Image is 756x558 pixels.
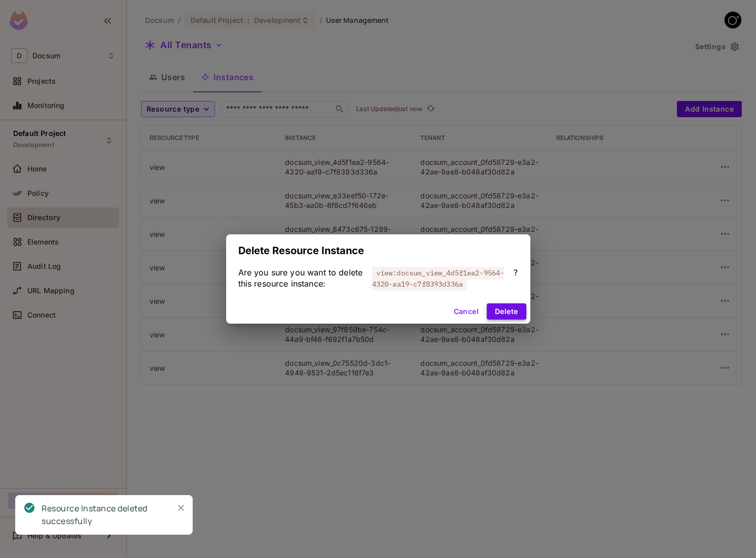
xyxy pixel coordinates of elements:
button: Close [173,500,189,515]
button: Delete [487,303,526,320]
button: Cancel [450,303,483,320]
h2: Delete Resource Instance [226,234,530,267]
div: Resource Instance deleted successfully [42,502,165,528]
span: view:docsum_view_4d5f1ea2-9564-4320-aa19-c7f8393d336a [372,266,505,291]
div: Are you sure you want to delete this resource instance: ? [238,267,518,289]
